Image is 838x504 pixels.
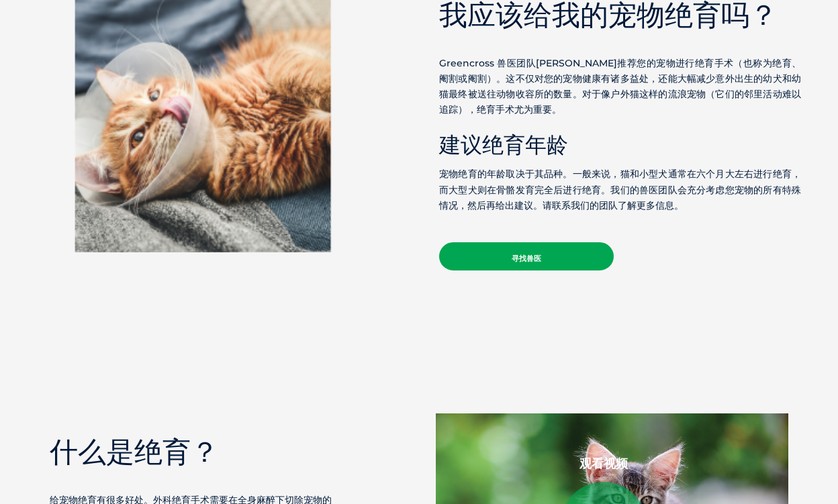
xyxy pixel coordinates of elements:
[439,131,568,158] font: 建议绝育年龄
[439,57,801,116] font: Greencross 兽医团队[PERSON_NAME]推荐您的宠物进行绝育手术（也称为绝育、阉割或阉割）。这不仅对您的宠物健康有诸多益处，还能大幅减少意外出生的幼犬和幼猫最终被送往动物收容所的...
[579,456,628,471] font: 观看视频
[439,242,614,270] a: 寻找兽医
[512,254,541,263] font: 寻找兽医
[439,168,801,211] font: 宠物绝育的年龄取决于其品种。一般来说，猫和小型犬通常在六个月大左右进行绝育，而大型犬则在骨骼发育完全后进行绝育。我们的兽医团队会充分考虑您宠物的所有特殊情况，然后再给出建议。请联系我们的团队了解...
[50,434,219,469] font: 什么是绝育？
